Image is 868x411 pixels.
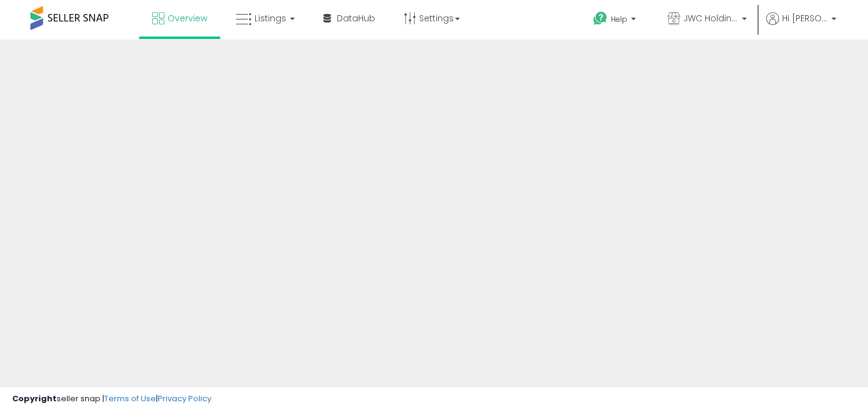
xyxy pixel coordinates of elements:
[766,12,836,40] a: Hi [PERSON_NAME]
[611,14,627,24] span: Help
[12,393,211,405] div: seller snap | |
[168,12,207,24] span: Overview
[255,12,286,24] span: Listings
[158,393,211,404] a: Privacy Policy
[683,12,738,24] span: JWC Holdings
[782,12,828,24] span: Hi [PERSON_NAME]
[104,393,156,404] a: Terms of Use
[584,2,648,40] a: Help
[12,393,57,404] strong: Copyright
[593,11,608,26] i: Get Help
[337,12,375,24] span: DataHub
